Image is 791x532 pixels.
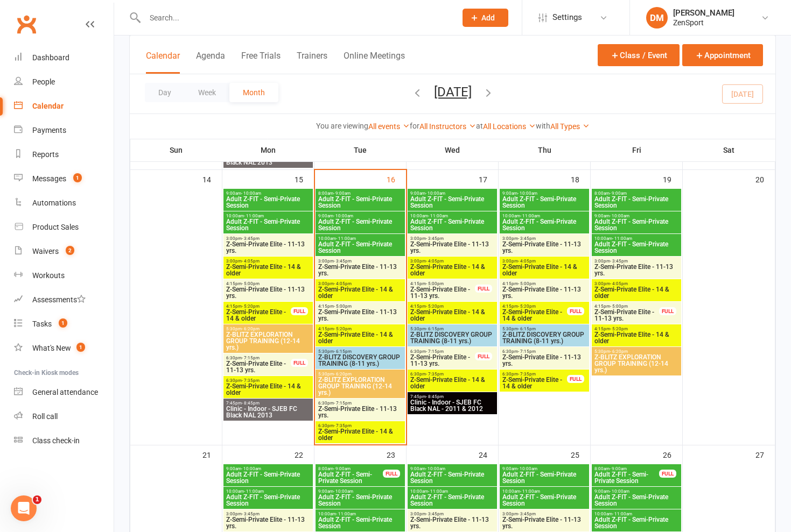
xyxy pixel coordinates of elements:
span: - 4:05pm [242,259,260,264]
span: Z-Semi-Private Elite - 14 & older [410,377,495,389]
button: Trainers [297,51,327,74]
span: - 10:00am [333,489,353,494]
span: 7:45pm [226,401,311,406]
span: Z-Semi-Private Elite - 11-13 yrs. [226,286,311,299]
span: 4:15pm [410,281,475,286]
span: Z-Semi-Private Elite - 14 & older [594,331,679,344]
span: - 5:00pm [242,281,260,286]
span: Z-Semi-Private Elite - 11-13 yrs. [318,264,403,276]
span: - 5:00pm [334,304,352,309]
span: 3:00pm [502,512,587,516]
span: 6:30pm [226,356,291,360]
strong: with [536,122,550,130]
div: FULL [291,359,308,367]
span: 6:30pm [318,401,403,406]
span: Z-Semi-Private Elite - 14 & older [318,331,403,344]
a: Product Sales [14,215,114,239]
a: Dashboard [14,46,114,70]
span: Z-BLITZ EXPLORATION GROUP TRAINING (12-14 yrs.) [594,354,679,373]
span: Adult Z-FIT - Semi-Private Session [410,471,495,484]
span: Adult Z-FIT - Semi-Private Session [502,494,587,507]
span: - 5:20pm [426,304,444,309]
span: Adult Z-FIT - Semi-Private Session [502,218,587,231]
span: 3:00pm [410,236,495,241]
strong: at [476,122,483,130]
div: FULL [659,307,676,315]
a: Class kiosk mode [14,429,114,453]
button: Add [463,9,508,27]
span: 9:00am [226,466,311,471]
span: - 11:00am [612,236,632,241]
span: - 7:35pm [426,372,444,377]
span: Clinic - Indoor - SJEB FC Black NAL 2013 [226,153,311,166]
a: All Locations [483,122,536,131]
div: 17 [479,170,498,188]
span: 3:00pm [594,281,679,286]
span: - 11:00am [520,214,540,218]
span: 3:00pm [318,259,403,264]
div: Payments [32,126,66,134]
span: 10:00am [502,489,587,494]
span: 4:15pm [594,304,660,309]
div: 18 [571,170,590,188]
span: Z-Semi-Private Elite - 14 & older [502,264,587,276]
button: Week [185,83,229,102]
a: Roll call [14,405,114,429]
div: Dashboard [32,53,69,62]
iframe: Intercom live chat [11,495,37,521]
span: 4:15pm [502,281,587,286]
div: Messages [32,174,66,183]
span: - 10:00am [610,489,629,494]
div: 16 [387,170,406,188]
a: All events [368,122,410,131]
span: 10:00am [318,236,403,241]
button: Calendar [146,51,180,74]
span: Z-Semi-Private Elite - 14 & older [502,377,568,389]
div: 21 [202,445,222,463]
span: 4:15pm [410,304,495,309]
button: Online Meetings [344,51,405,74]
span: Adult Z-FIT - Semi-Private Session [594,471,660,484]
span: - 11:00am [428,489,448,494]
span: 3:00pm [502,259,587,264]
div: FULL [475,352,492,360]
span: Z-Semi-Private Elite - 11-13 yrs. [410,354,475,367]
span: - 3:45pm [518,512,536,516]
span: 4:15pm [318,304,403,309]
input: Search... [142,10,449,25]
span: 4:15pm [594,327,679,331]
span: - 7:15pm [518,349,536,354]
span: - 11:00am [612,512,632,516]
span: Z-Semi-Private Elite - 14 & older [318,428,403,441]
span: Z-Semi-Private Elite - 14 & older [410,309,495,322]
span: Z-Semi-Private Elite - 14 & older [226,264,311,276]
span: Clinic - Indoor - SJEB FC Black NAL - 2011 & 2012 [410,399,495,412]
span: 8:00am [318,466,383,471]
span: - 4:05pm [426,259,444,264]
span: Adult Z-FIT - Semi-Private Session [318,516,403,529]
span: Z-Semi-Private Elite - 11-13 yrs. [594,309,660,322]
span: - 4:05pm [334,281,352,286]
span: 10:00am [502,214,587,218]
div: 26 [663,445,682,463]
span: 10:00am [318,512,403,516]
div: 27 [755,445,775,463]
span: - 6:15pm [518,327,536,331]
span: Z-Semi-Private Elite - 11-13 yrs. [502,286,587,299]
span: - 7:15pm [334,401,352,406]
span: Adult Z-FIT - Semi-Private Session [318,218,403,231]
a: Automations [14,191,114,215]
span: Adult Z-FIT - Semi-Private Session [410,494,495,507]
span: Z-Semi-Private Elite - 11-13 yrs. [410,516,495,529]
div: FULL [659,470,676,478]
span: Z-Semi-Private Elite - 11-13 yrs. [226,241,311,254]
span: - 10:00am [425,466,445,471]
span: Adult Z-FIT - Semi-Private Session [594,494,679,507]
th: Mon [222,139,314,161]
span: - 10:00am [333,214,353,218]
strong: for [410,122,419,130]
span: 10:00am [410,489,495,494]
div: [PERSON_NAME] [673,8,734,18]
span: 9:00am [594,489,679,494]
span: Z-Semi-Private Elite - 11-13 yrs. [502,516,587,529]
